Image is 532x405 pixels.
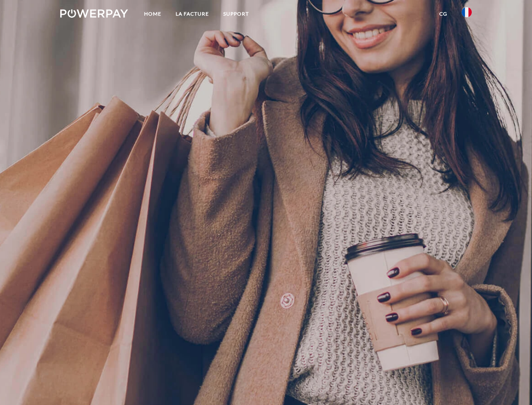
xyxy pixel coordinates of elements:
[168,6,216,22] a: LA FACTURE
[60,9,128,18] img: logo-powerpay-white.svg
[462,7,472,17] img: fr
[216,6,256,22] a: Support
[432,6,454,22] a: CG
[137,6,168,22] a: Home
